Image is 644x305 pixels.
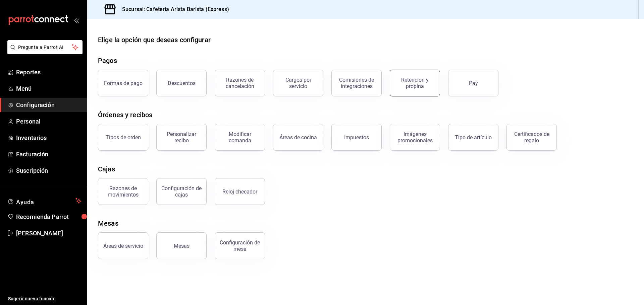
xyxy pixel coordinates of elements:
[117,5,229,13] h3: Sucursal: Cafetería Arista Barista (Express)
[168,80,196,86] div: Descuentos
[16,212,82,221] span: Recomienda Parrot
[448,70,498,96] button: Pay
[16,68,82,77] span: Reportes
[98,178,148,205] button: Razones de movimientos
[219,239,261,252] div: Configuración de mesa
[5,49,83,56] a: Pregunta a Parrot AI
[156,178,207,205] button: Configuración de cajas
[215,124,265,151] button: Modificar comanda
[156,70,207,96] button: Descuentos
[344,134,369,141] div: Impuestos
[215,70,265,96] button: Razones de cancelación
[394,77,436,89] div: Retención y propina
[390,70,440,96] button: Retención y propina
[98,218,118,228] div: Mesas
[16,166,82,175] span: Suscripción
[16,197,73,205] span: Ayuda
[331,124,382,151] button: Impuestos
[390,124,440,151] button: Imágenes promocionales
[98,35,211,45] div: Elige la opción que deseas configurar
[98,232,148,259] button: Áreas de servicio
[8,295,82,302] span: Sugerir nueva función
[156,232,207,259] button: Mesas
[273,124,323,151] button: Áreas de cocina
[273,70,323,96] button: Cargos por servicio
[7,40,83,54] button: Pregunta a Parrot AI
[161,185,202,198] div: Configuración de cajas
[277,77,319,89] div: Cargos por servicio
[511,131,552,144] div: Certificados de regalo
[215,232,265,259] button: Configuración de mesa
[16,150,82,159] span: Facturación
[219,77,261,89] div: Razones de cancelación
[215,178,265,205] button: Reloj checador
[222,188,257,195] div: Reloj checador
[174,243,190,249] div: Mesas
[279,134,317,141] div: Áreas de cocina
[219,131,261,144] div: Modificar comanda
[161,131,202,144] div: Personalizar recibo
[98,56,117,66] div: Pagos
[16,100,82,109] span: Configuración
[18,44,72,51] span: Pregunta a Parrot AI
[98,70,148,96] button: Formas de pago
[16,133,82,142] span: Inventarios
[98,110,152,120] div: Órdenes y recibos
[455,134,492,141] div: Tipo de artículo
[16,117,82,126] span: Personal
[394,131,436,144] div: Imágenes promocionales
[98,124,148,151] button: Tipos de orden
[336,77,377,89] div: Comisiones de integraciones
[156,124,207,151] button: Personalizar recibo
[98,164,115,174] div: Cajas
[448,124,498,151] button: Tipo de artículo
[102,185,144,198] div: Razones de movimientos
[74,17,79,23] button: open_drawer_menu
[104,80,143,86] div: Formas de pago
[506,124,557,151] button: Certificados de regalo
[103,243,143,249] div: Áreas de servicio
[469,80,478,86] div: Pay
[16,229,82,238] span: [PERSON_NAME]
[16,84,82,93] span: Menú
[106,134,141,141] div: Tipos de orden
[331,70,382,96] button: Comisiones de integraciones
